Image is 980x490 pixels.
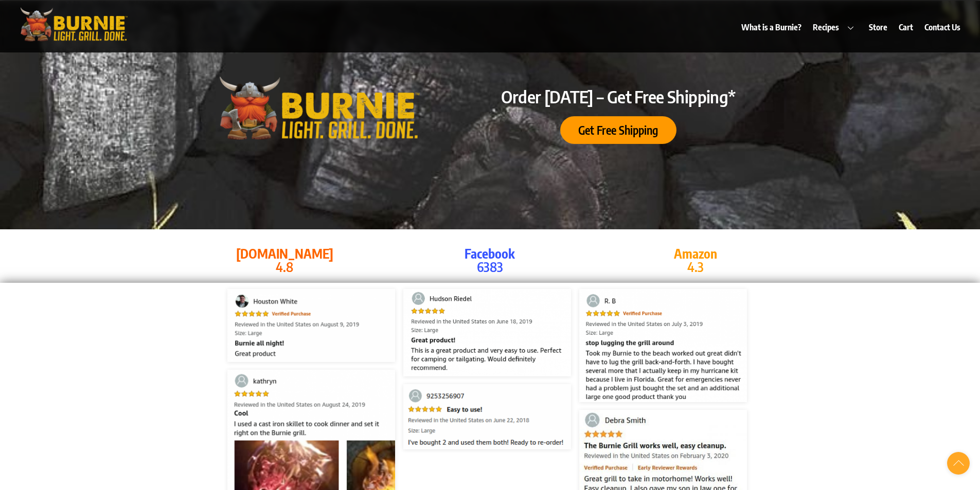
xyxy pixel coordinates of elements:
[560,116,676,144] a: Get Free Shipping
[227,289,396,362] img: burniegrill.com-reviews_amazon-20201022_06
[602,247,789,274] a: Amazon4.3
[920,15,966,39] a: Contact Us
[403,289,572,376] img: burniegrill.com-reviews_amazon-20201022_02
[236,245,333,262] strong: [DOMAIN_NAME]
[501,86,735,107] span: Order [DATE] – Get Free Shipping*
[602,247,789,274] p: 4.3
[864,15,892,39] a: Store
[397,247,583,274] a: Facebook6383
[894,15,918,39] a: Cart
[579,289,747,402] img: burniegrill.com-reviews_amazon-20201022_07
[192,247,378,274] p: 4.8
[14,29,133,47] a: Burnie Grill
[737,15,807,39] a: What is a Burnie?
[397,247,583,274] p: 6383
[465,245,515,262] strong: Facebook
[208,77,429,140] img: burniegrill.com-logo-high-res-2020110_500px
[808,15,863,39] a: Recipes
[14,5,133,44] img: burniegrill.com-logo-high-res-2020110_500px
[674,245,717,262] strong: Amazon
[578,125,658,136] span: Get Free Shipping
[403,384,572,449] img: burniegrill.com-reviews_amazon-20201022_01
[192,247,378,274] a: [DOMAIN_NAME]4.8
